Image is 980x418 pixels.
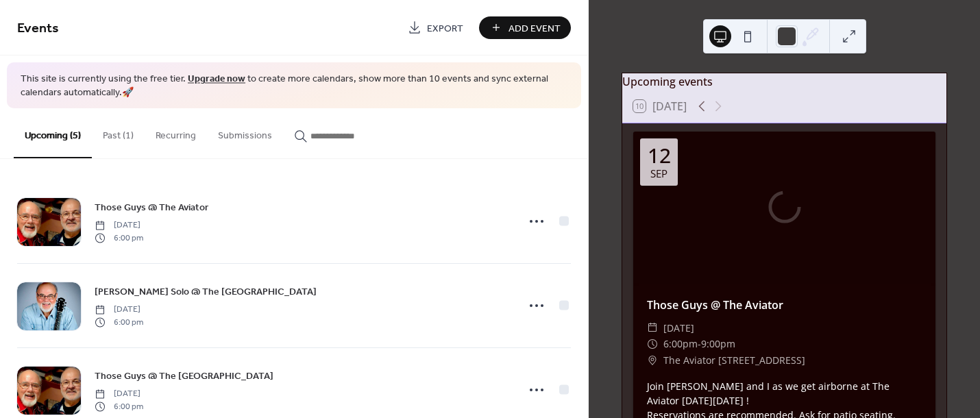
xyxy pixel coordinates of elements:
[95,400,143,413] span: 6:00 pm
[95,369,273,384] span: Those Guys @ The [GEOGRAPHIC_DATA]
[21,73,567,99] span: This site is currently using the free tier. to create more calendars, show more than 10 events an...
[95,388,143,400] span: [DATE]
[663,336,698,352] span: 6:00pm
[650,169,667,179] div: Sep
[95,285,317,299] span: [PERSON_NAME] Solo @ The [GEOGRAPHIC_DATA]
[647,320,658,336] div: ​
[188,70,245,88] a: Upgrade now
[95,219,143,232] span: [DATE]
[633,297,935,313] div: Those Guys @ The Aviator
[663,352,805,369] span: The Aviator [STREET_ADDRESS]
[427,21,463,36] span: Export
[95,368,273,384] a: Those Guys @ The [GEOGRAPHIC_DATA]
[397,16,474,39] a: Export
[207,108,283,157] button: Submissions
[95,201,208,215] span: Those Guys @ The Aviator
[701,336,735,352] span: 9:00pm
[14,108,92,158] button: Upcoming (5)
[663,320,694,336] span: [DATE]
[17,15,59,42] span: Events
[95,316,143,328] span: 6:00 pm
[647,352,658,369] div: ​
[479,16,571,39] button: Add Event
[698,336,701,352] span: -
[145,108,207,157] button: Recurring
[622,73,946,90] div: Upcoming events
[95,199,208,215] a: Those Guys @ The Aviator
[95,304,143,316] span: [DATE]
[648,145,671,166] div: 12
[509,21,561,36] span: Add Event
[92,108,145,157] button: Past (1)
[95,284,317,299] a: [PERSON_NAME] Solo @ The [GEOGRAPHIC_DATA]
[647,336,658,352] div: ​
[95,232,143,244] span: 6:00 pm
